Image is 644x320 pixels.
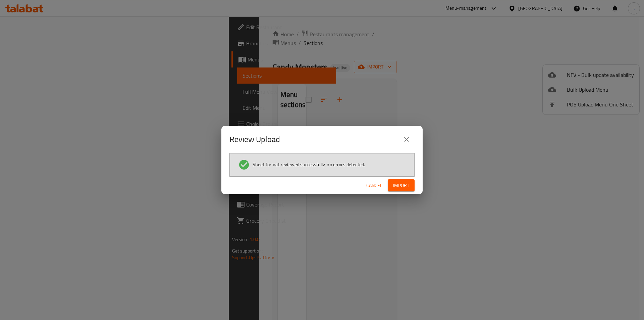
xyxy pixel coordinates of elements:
[398,131,415,147] button: close
[229,134,280,145] h2: Review Upload
[393,181,409,190] span: Import
[364,179,385,192] button: Cancel
[366,181,382,190] span: Cancel
[388,179,415,192] button: Import
[253,161,365,168] span: Sheet format reviewed successfully, no errors detected.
